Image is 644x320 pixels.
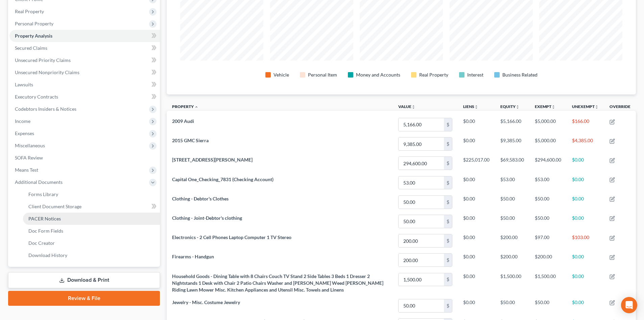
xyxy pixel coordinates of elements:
[28,252,67,258] span: Download History
[474,105,478,109] i: unfold_more
[444,254,452,266] div: $
[15,118,30,124] span: Income
[567,173,604,192] td: $0.00
[9,66,160,79] a: Unsecured Nonpriority Claims
[567,270,604,296] td: $0.00
[15,106,76,112] span: Codebtors Insiders & Notices
[9,54,160,66] a: Unsecured Priority Claims
[15,33,52,39] span: Property Analysis
[15,94,58,100] span: Executory Contracts
[529,154,567,173] td: $294,600.00
[604,100,636,115] th: Override
[15,179,63,185] span: Additional Documents
[444,196,452,209] div: $
[529,231,567,250] td: $97.00
[567,154,604,173] td: $0.00
[458,192,495,212] td: $0.00
[15,8,44,14] span: Real Property
[9,152,160,164] a: SOFA Review
[529,251,567,270] td: $200.00
[399,215,444,228] input: 0.00
[567,296,604,315] td: $0.00
[172,157,253,163] span: [STREET_ADDRESS][PERSON_NAME]
[444,234,452,247] div: $
[172,273,383,293] span: Household Goods - Dining Table with 8 Chairs Couch TV Stand 2 Side Tables 3 Beds 1 Dresser 2 Nigh...
[567,251,604,270] td: $0.00
[9,91,160,103] a: Executory Contracts
[621,297,637,313] div: Open Intercom Messenger
[572,104,599,109] a: Unexemptunfold_more
[419,71,448,78] div: Real Property
[172,137,209,143] span: 2015 GMC Sierra
[28,191,58,197] span: Forms Library
[23,213,160,225] a: PACER Notices
[495,270,529,296] td: $1,500.00
[172,299,240,305] span: Jewelry - Misc. Costume Jewelry
[172,196,229,201] span: Clothing - Debtor's Clothes
[567,192,604,212] td: $0.00
[308,71,337,78] div: Personal Item
[8,291,160,306] a: Review & File
[463,104,478,109] a: Liensunfold_more
[458,212,495,231] td: $0.00
[444,176,452,189] div: $
[535,104,555,109] a: Exemptunfold_more
[23,237,160,249] a: Doc Creator
[567,231,604,250] td: $103.00
[529,115,567,134] td: $5,000.00
[495,251,529,270] td: $200.00
[172,234,291,240] span: Electronics - 2 Cell Phones Laptop Computer 1 TV Stereo
[15,130,34,136] span: Expenses
[458,115,495,134] td: $0.00
[458,231,495,250] td: $0.00
[15,45,47,51] span: Secured Claims
[495,173,529,192] td: $53.00
[9,30,160,42] a: Property Analysis
[399,118,444,131] input: 0.00
[28,228,63,234] span: Doc Form Fields
[399,234,444,247] input: 0.00
[567,134,604,154] td: $4,385.00
[398,104,415,109] a: Valueunfold_more
[23,225,160,237] a: Doc Form Fields
[458,251,495,270] td: $0.00
[444,157,452,170] div: $
[172,254,214,259] span: Firearms - Handgun
[444,215,452,228] div: $
[23,249,160,261] a: Download History
[8,272,160,288] a: Download & Print
[595,105,599,109] i: unfold_more
[9,79,160,91] a: Lawsuits
[23,188,160,200] a: Forms Library
[458,270,495,296] td: $0.00
[15,21,53,26] span: Personal Property
[495,192,529,212] td: $50.00
[551,105,555,109] i: unfold_more
[444,118,452,131] div: $
[529,134,567,154] td: $5,000.00
[172,118,194,124] span: 2009 Audi
[495,231,529,250] td: $200.00
[411,105,415,109] i: unfold_more
[529,296,567,315] td: $50.00
[458,173,495,192] td: $0.00
[273,71,289,78] div: Vehicle
[567,115,604,134] td: $166.00
[194,105,198,109] i: expand_less
[502,71,538,78] div: Business Related
[467,71,483,78] div: Interest
[495,115,529,134] td: $5,166.00
[444,273,452,286] div: $
[399,137,444,150] input: 0.00
[444,137,452,150] div: $
[495,212,529,231] td: $50.00
[15,167,38,173] span: Means Test
[23,200,160,213] a: Client Document Storage
[399,176,444,189] input: 0.00
[28,204,81,209] span: Client Document Storage
[15,69,79,75] span: Unsecured Nonpriority Claims
[172,215,242,221] span: Clothing - Joint-Debtor's clothing
[28,216,61,221] span: PACER Notices
[172,104,198,109] a: Property expand_less
[500,104,520,109] a: Equityunfold_more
